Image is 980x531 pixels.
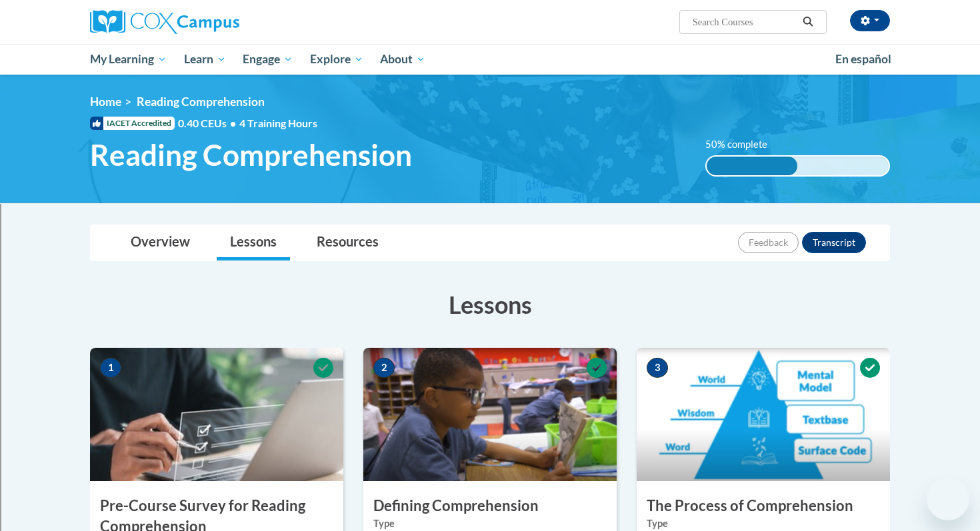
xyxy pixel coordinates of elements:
[239,117,317,129] span: 4 Training Hours
[380,51,425,67] span: About
[90,10,343,34] a: Cox Campus
[90,117,175,130] span: IACET Accredited
[691,14,798,30] input: Search Courses
[184,51,226,67] span: Learn
[705,137,782,152] label: 50% complete
[372,44,435,75] a: About
[301,44,372,75] a: Explore
[827,45,900,73] a: En español
[835,52,891,66] span: En español
[230,117,236,129] span: •
[90,10,239,34] img: Cox Campus
[798,14,818,30] button: Search
[90,137,412,173] span: Reading Comprehension
[234,44,301,75] a: Engage
[310,51,363,67] span: Explore
[70,44,910,75] div: Main menu
[90,95,121,109] a: Home
[90,51,167,67] span: My Learning
[178,116,239,131] span: 0.40 CEUs
[707,157,798,175] div: 50% complete
[175,44,235,75] a: Learn
[137,95,265,109] span: Reading Comprehension
[850,10,890,31] button: Account Settings
[81,44,175,75] a: My Learning
[927,478,969,520] iframe: Button to launch messaging window
[243,51,293,67] span: Engage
